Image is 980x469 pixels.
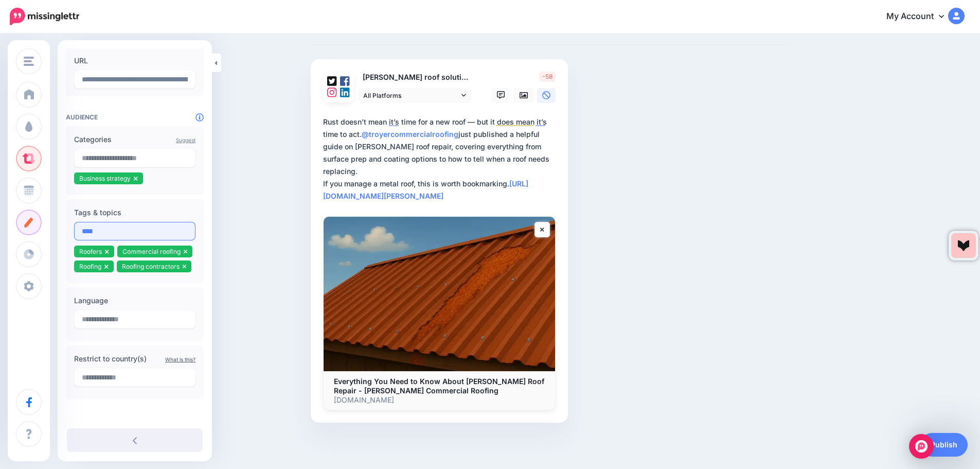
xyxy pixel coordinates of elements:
h4: Audience [66,113,204,121]
span: All Platforms [363,90,459,101]
label: Restrict to country(s) [74,353,195,365]
a: Suggest [176,137,195,143]
img: Everything You Need to Know About Rusty Roof Repair - Troyer Commercial Roofing [324,217,555,371]
a: All Platforms [358,88,471,103]
label: URL [74,55,195,67]
div: Open Intercom Messenger [909,434,934,459]
label: Language [74,294,195,307]
span: -58 [539,72,556,82]
img: menu.png [24,57,34,66]
span: Roofing contractors [122,263,180,270]
img: Missinglettr [10,8,79,25]
span: Roofers [79,248,102,255]
label: Categories [74,133,195,146]
div: Rust doesn’t mean it’s time for a new roof — but it does mean it’s time to act. just published a ... [323,116,560,202]
span: Roofing [79,263,101,270]
a: My Account [876,4,965,29]
p: [PERSON_NAME] roof solutions [358,72,472,83]
a: Publish [920,433,968,457]
a: What is this? [165,356,195,362]
b: Everything You Need to Know About [PERSON_NAME] Roof Repair - [PERSON_NAME] Commercial Roofing [334,377,544,395]
p: [DOMAIN_NAME] [334,395,545,405]
label: Tags & topics [74,206,195,219]
span: Business strategy [79,175,131,182]
span: Commercial roofing [122,248,181,255]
